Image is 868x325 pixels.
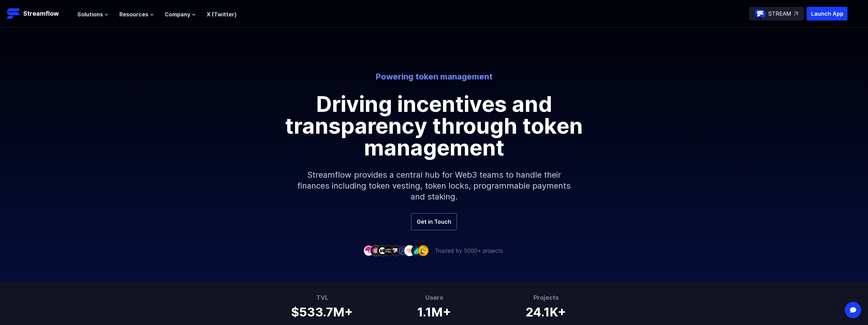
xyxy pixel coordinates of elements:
p: Streamflow [23,9,59,18]
img: company-2 [370,245,381,256]
button: Company [165,10,196,18]
span: Solutions [77,10,103,18]
h3: Users [417,293,451,302]
h1: $533.7M+ [291,302,353,319]
a: Get in Touch [411,213,457,230]
img: Streamflow Logo [7,7,20,20]
h3: Projects [526,293,566,302]
span: Resources [119,10,148,18]
img: company-8 [411,245,422,256]
h3: TVL [291,293,353,302]
p: Powering token management [245,71,623,82]
a: STREAM [749,7,804,20]
img: streamflow-logo-circle.png [755,8,766,19]
h1: 1.1M+ [417,302,451,319]
span: Company [165,10,190,18]
img: company-7 [404,245,415,256]
button: Resources [119,10,154,18]
a: X (Twitter) [207,11,237,18]
a: Streamflow [7,7,71,20]
h1: Driving incentives and transparency through token management [281,93,588,159]
img: top-right-arrow.svg [794,12,798,16]
img: company-6 [397,245,408,256]
img: company-4 [384,245,395,256]
button: Solutions [77,10,108,18]
h1: 24.1K+ [526,302,566,319]
button: Launch App [807,7,848,20]
img: company-5 [391,245,401,256]
p: Trusted by 5000+ projects [435,247,503,255]
p: STREAM [768,10,791,18]
div: Open Intercom Messenger [845,302,861,318]
p: Streamflow provides a central hub for Web3 teams to handle their finances including token vesting... [288,159,581,213]
img: company-3 [377,245,388,256]
img: company-1 [363,245,374,256]
img: company-9 [418,245,429,256]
